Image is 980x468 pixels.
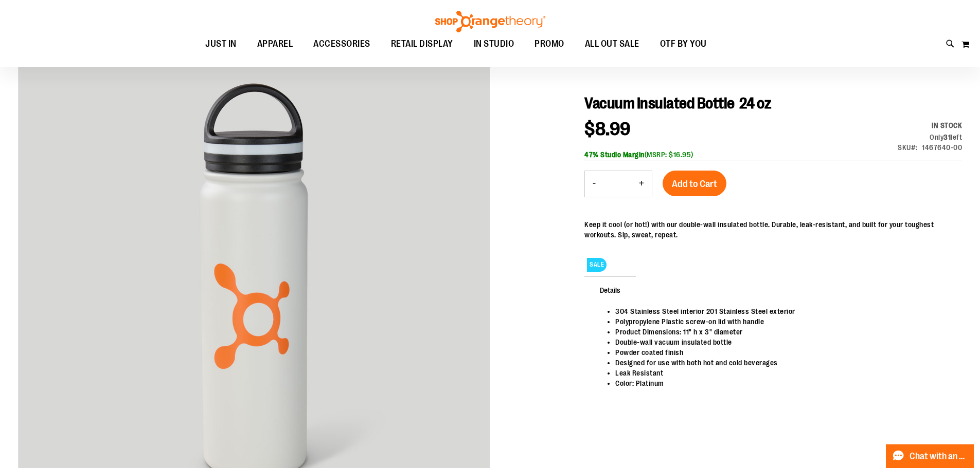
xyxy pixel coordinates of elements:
[615,337,952,347] li: Double-wall vacuum insulated bottle
[474,32,514,55] span: IN STUDIO
[922,142,962,153] div: 1467640-00
[584,276,636,303] span: Details
[672,178,717,190] span: Add to Cart
[898,143,918,152] strong: SKU
[391,32,453,55] span: RETAIL DISPLAY
[584,219,962,240] div: Keep it cool (or hot!) with our double-wall insulated bottle. Durable, leak-resistant, and built ...
[584,119,631,140] span: $8.99
[584,149,962,160] div: (MSRP: $16.95)
[434,11,547,32] img: Shop Orangetheory
[615,358,952,368] li: Designed for use with both hot and cold beverages
[663,171,726,196] button: Add to Cart
[534,32,564,55] span: PROMO
[615,316,952,327] li: Polypropylene Plastic screw-on lid with handle
[898,120,962,130] div: Availability
[587,258,607,272] span: SALE
[898,132,962,142] div: Only 31 left
[585,171,603,197] button: Decrease product quantity
[910,452,968,461] span: Chat with an Expert
[603,172,631,196] input: Product quantity
[943,133,951,141] strong: 31
[313,32,370,55] span: ACCESSORIES
[631,171,652,197] button: Increase product quantity
[615,347,952,358] li: Powder coated finish
[932,121,962,129] span: In stock
[257,32,293,55] span: APPAREL
[615,327,952,337] li: Product Dimensions: 11" h x 3" diameter
[660,32,707,55] span: OTF BY YOU
[584,151,645,159] b: 47% Studio Margin
[584,95,771,112] span: Vacuum Insulated Bottle 24 oz
[615,306,952,316] li: 304 Stainless Steel interior 201 Stainless Steel exterior
[585,32,639,55] span: ALL OUT SALE
[615,368,952,378] li: Leak Resistant
[205,32,237,55] span: JUST IN
[886,444,974,468] button: Chat with an Expert
[615,378,952,388] li: Color: Platinum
